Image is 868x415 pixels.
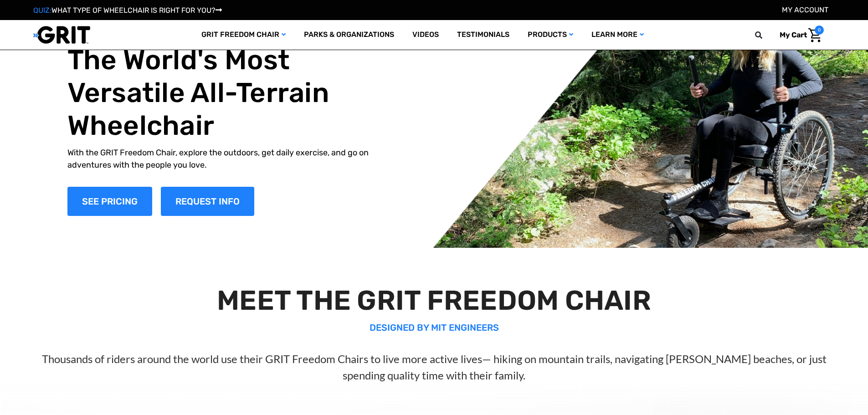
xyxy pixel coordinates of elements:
a: Learn More [582,20,653,50]
a: Slide number 1, Request Information [161,187,254,216]
a: Shop Now [67,187,152,216]
a: Testimonials [448,20,519,50]
span: 0 [815,26,824,35]
a: Products [519,20,582,50]
h2: MEET THE GRIT FREEDOM CHAIR [22,284,847,317]
a: Account [782,5,828,14]
input: Search [759,26,773,45]
p: Thousands of riders around the world use their GRIT Freedom Chairs to live more active lives— hik... [22,351,847,384]
a: Parks & Organizations [295,20,403,50]
a: QUIZ:WHAT TYPE OF WHEELCHAIR IS RIGHT FOR YOU? [33,6,222,15]
p: DESIGNED BY MIT ENGINEERS [22,321,847,334]
img: GRIT All-Terrain Wheelchair and Mobility Equipment [33,26,90,44]
span: QUIZ: [33,6,51,15]
p: With the GRIT Freedom Chair, explore the outdoors, get daily exercise, and go on adventures with ... [67,147,389,171]
img: Cart [808,28,822,42]
a: GRIT Freedom Chair [192,20,295,50]
a: Cart with 0 items [773,26,824,45]
h1: The World's Most Versatile All-Terrain Wheelchair [67,44,389,142]
a: Videos [403,20,448,50]
span: My Cart [780,31,807,39]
